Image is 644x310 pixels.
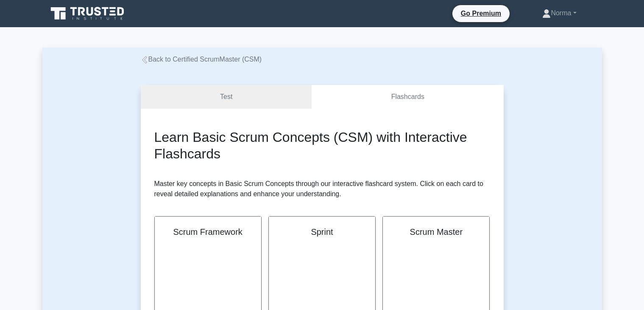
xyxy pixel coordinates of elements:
[154,129,490,162] h2: Learn Basic Scrum Concepts (CSM) with Interactive Flashcards
[522,5,597,22] a: Norma
[141,56,262,63] a: Back to Certified ScrumMaster (CSM)
[393,227,479,237] h2: Scrum Master
[279,227,365,237] h2: Sprint
[141,85,312,109] a: Test
[312,85,503,109] a: Flashcards
[456,8,506,19] a: Go Premium
[154,179,490,199] p: Master key concepts in Basic Scrum Concepts through our interactive flashcard system. Click on ea...
[165,227,251,237] h2: Scrum Framework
